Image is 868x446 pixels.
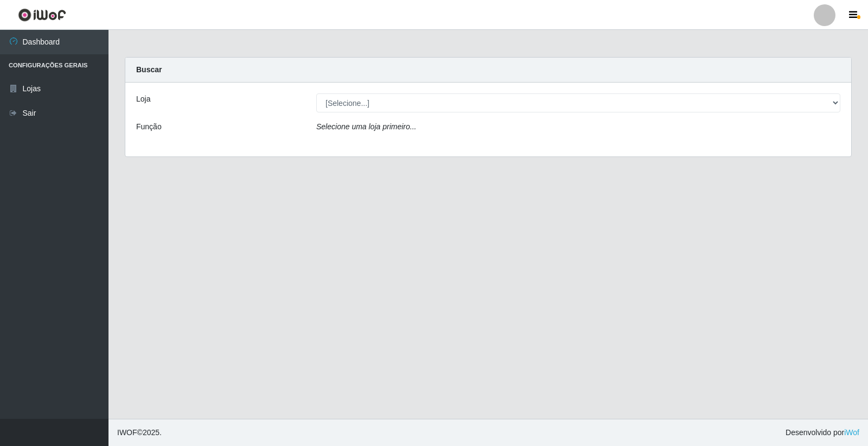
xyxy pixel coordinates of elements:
[18,8,66,22] img: CoreUI Logo
[117,428,137,437] span: IWOF
[316,122,416,131] i: Selecione uma loja primeiro...
[136,65,162,74] strong: Buscar
[136,121,162,133] label: Função
[844,428,859,437] a: iWof
[117,427,162,438] span: © 2025 .
[786,427,859,438] span: Desenvolvido por
[136,93,150,105] label: Loja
